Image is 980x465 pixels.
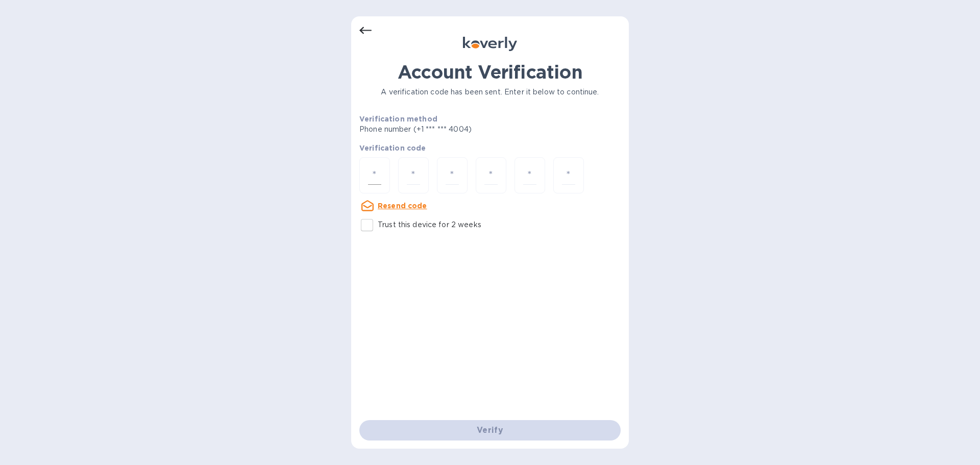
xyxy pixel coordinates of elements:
p: Phone number (+1 *** *** 4004) [359,124,550,135]
p: Verification code [359,143,621,153]
p: A verification code has been sent. Enter it below to continue. [359,87,621,97]
p: Trust this device for 2 weeks [378,219,481,230]
u: Resend code [378,202,427,210]
b: Verification method [359,115,437,123]
h1: Account Verification [359,61,621,83]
